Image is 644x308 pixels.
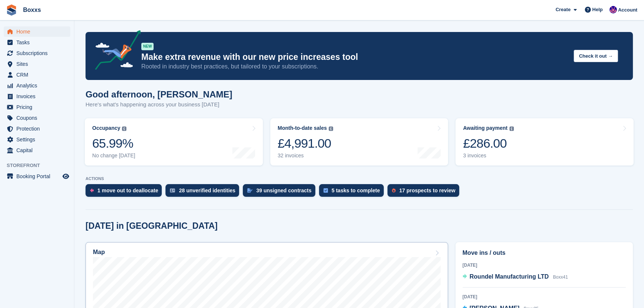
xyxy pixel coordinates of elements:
img: icon-info-grey-7440780725fd019a000dd9b08b2336e03edf1995a4989e88bcd33f0948082b44.svg [122,126,126,131]
img: icon-info-grey-7440780725fd019a000dd9b08b2336e03edf1995a4989e88bcd33f0948082b44.svg [509,126,514,131]
span: CRM [16,70,61,80]
img: stora-icon-8386f47178a22dfd0bd8f6a31ec36ba5ce8667c1dd55bd0f319d3a0aa187defe.svg [6,4,17,16]
span: Subscriptions [16,48,61,58]
span: Settings [16,134,61,145]
span: Protection [16,123,61,134]
div: £286.00 [463,136,514,151]
p: Make extra revenue with our new price increases tool [141,52,568,62]
div: Occupancy [92,125,120,131]
div: 32 invoices [278,153,333,159]
span: Analytics [16,80,61,91]
div: 17 prospects to review [399,187,455,193]
span: Capital [16,145,61,155]
p: Rooted in industry best practices, but tailored to your subscriptions. [141,62,568,71]
div: [DATE] [463,293,626,300]
a: menu [4,113,70,123]
a: 28 unverified identities [165,184,243,200]
span: Home [16,26,61,37]
a: menu [4,48,70,58]
span: Booking Portal [16,171,61,182]
a: menu [4,37,70,48]
span: Sites [16,59,61,69]
div: 65.99% [92,136,135,151]
button: Check it out → [574,50,618,62]
a: menu [4,80,70,91]
span: Storefront [7,162,74,169]
a: Preview store [61,172,70,181]
a: menu [4,102,70,112]
span: Roundel Manufacturing LTD [470,273,549,280]
a: menu [4,145,70,155]
span: Boxx41 [553,275,568,280]
a: Roundel Manufacturing LTD Boxx41 [463,272,568,282]
h2: Move ins / outs [463,248,626,257]
img: task-75834270c22a3079a89374b754ae025e5fb1db73e45f91037f5363f120a921f8.svg [323,188,328,193]
div: 39 unsigned contracts [256,187,312,193]
span: Coupons [16,113,61,123]
a: 1 move out to deallocate [86,184,165,200]
span: Account [618,6,637,14]
a: Boxxs [20,4,44,16]
img: icon-info-grey-7440780725fd019a000dd9b08b2336e03edf1995a4989e88bcd33f0948082b44.svg [329,126,333,131]
div: 28 unverified identities [179,187,235,193]
a: menu [4,171,70,182]
p: Here's what's happening across your business [DATE] [86,100,232,109]
span: Invoices [16,91,61,102]
div: 3 invoices [463,153,514,159]
a: 5 tasks to complete [319,184,387,200]
a: menu [4,26,70,37]
img: Jamie Malcolm [609,6,617,13]
span: Create [556,6,570,13]
a: 17 prospects to review [387,184,463,200]
img: contract_signature_icon-13c848040528278c33f63329250d36e43548de30e8caae1d1a13099fd9432cc5.svg [247,188,252,193]
p: ACTIONS [86,176,633,181]
img: verify_identity-adf6edd0f0f0b5bbfe63781bf79b02c33cf7c696d77639b501bdc392416b5a36.svg [170,188,175,193]
a: menu [4,134,70,145]
h2: Map [93,249,105,256]
a: menu [4,70,70,80]
div: £4,991.00 [278,136,333,151]
img: move_outs_to_deallocate_icon-f764333ba52eb49d3ac5e1228854f67142a1ed5810a6f6cc68b1a99e826820c5.svg [90,188,94,193]
div: 1 move out to deallocate [97,187,158,193]
span: Pricing [16,102,61,112]
h2: [DATE] in [GEOGRAPHIC_DATA] [86,221,218,231]
div: No change [DATE] [92,153,135,159]
img: prospect-51fa495bee0391a8d652442698ab0144808aea92771e9ea1ae160a38d050c398.svg [392,188,396,193]
a: Awaiting payment £286.00 3 invoices [455,118,634,166]
a: Month-to-date sales £4,991.00 32 invoices [270,118,448,166]
a: menu [4,91,70,102]
span: Tasks [16,37,61,48]
a: Occupancy 65.99% No change [DATE] [85,118,263,166]
div: 5 tasks to complete [332,187,380,193]
div: Awaiting payment [463,125,508,131]
a: menu [4,59,70,69]
a: 39 unsigned contracts [243,184,319,200]
h1: Good afternoon, [PERSON_NAME] [86,89,232,99]
div: NEW [141,43,154,50]
img: price-adjustments-announcement-icon-8257ccfd72463d97f412b2fc003d46551f7dbcb40ab6d574587a9cd5c0d94... [89,30,141,73]
a: menu [4,123,70,134]
span: Help [592,6,603,13]
div: Month-to-date sales [278,125,327,131]
div: [DATE] [463,262,626,269]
